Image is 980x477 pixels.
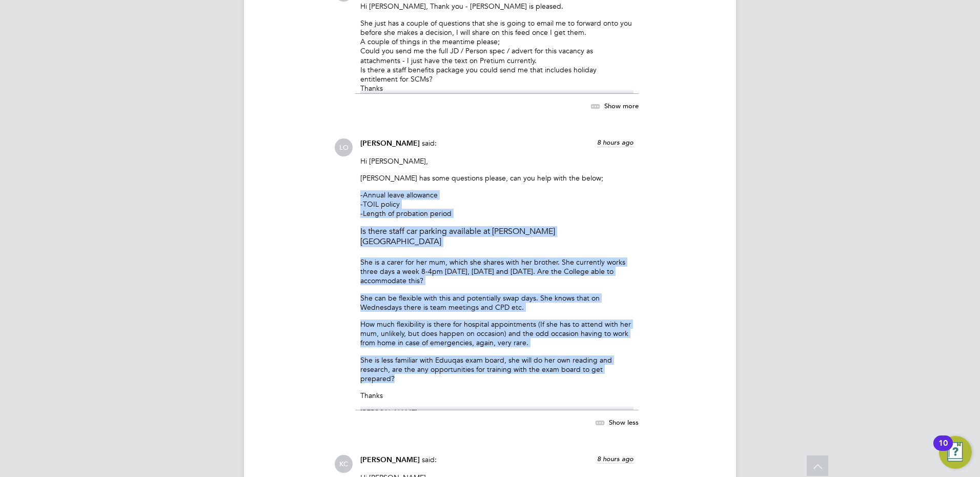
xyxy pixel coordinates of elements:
[597,454,634,463] span: 8 hours ago
[360,173,634,183] p: [PERSON_NAME] has some questions please, can you help with the below;
[360,257,634,286] p: She is a carer for her mum, which she shares with her brother. She currently works three days a w...
[604,101,639,110] span: Show more
[360,139,420,148] span: [PERSON_NAME]
[422,138,437,148] span: said:
[360,320,634,348] p: How much flexibility is there for hospital appointments (If she has to attend with her mum, unlik...
[360,455,420,464] span: [PERSON_NAME]
[360,18,634,103] p: She just has a couple of questions that she is going to email me to forward onto you before she m...
[360,190,634,218] p: -Annual leave allowance -TOIL policy -Length of probation period
[938,443,948,456] div: 10
[360,355,634,384] p: She is less familiar with Eduuqas exam board, she will do her own reading and research, are the a...
[360,408,634,417] p: [PERSON_NAME]
[360,156,634,166] p: Hi [PERSON_NAME],
[335,455,353,473] span: KC
[609,418,639,426] span: Show less
[939,436,972,469] button: Open Resource Center, 10 new notifications
[335,138,353,156] span: LO
[360,391,634,400] p: Thanks
[597,138,634,147] span: 8 hours ago
[422,455,437,464] span: said:
[360,2,634,11] p: Hi [PERSON_NAME], Thank you - [PERSON_NAME] is pleased.
[360,293,634,312] p: She can be flexible with this and potentially swap days. She knows that on Wednesdays there is te...
[360,226,634,258] li: Is there staff car parking available at [PERSON_NAME][GEOGRAPHIC_DATA]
